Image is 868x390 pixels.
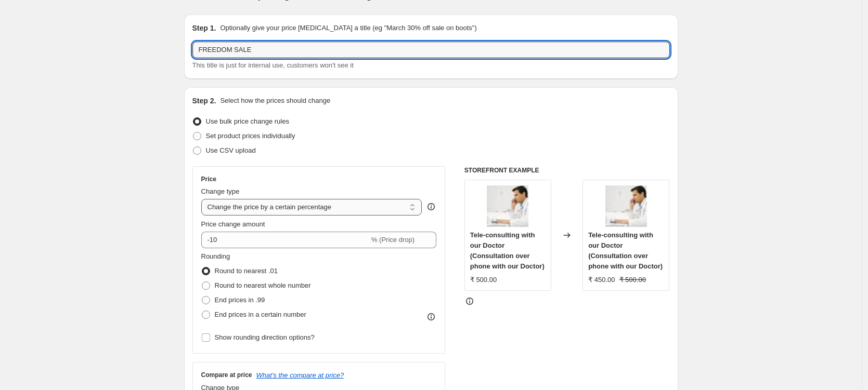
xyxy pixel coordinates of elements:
[619,275,646,285] strike: ₹ 500.00
[220,96,330,106] p: Select how the prices should change
[206,146,256,154] span: Use CSV upload
[192,96,216,106] h2: Step 2.
[215,311,306,318] span: End prices in a certain number
[215,281,311,289] span: Round to nearest whole number
[201,187,240,195] span: Change type
[201,371,252,379] h3: Compare at price
[192,23,216,33] h2: Step 1.
[201,175,216,183] h3: Price
[426,201,436,212] div: help
[192,61,354,69] span: This title is just for internal use, customers won't see it
[256,371,344,379] button: What's the compare at price?
[201,252,230,260] span: Rounding
[215,267,278,275] span: Round to nearest .01
[215,333,315,341] span: Show rounding direction options?
[220,23,476,33] p: Optionally give your price [MEDICAL_DATA] a title (eg "March 30% off sale on boots")
[201,232,369,248] input: -15
[588,231,663,270] span: Tele-consulting with our Doctor (Consultation over phone with our Doctor)
[470,275,497,285] div: ₹ 500.00
[192,42,670,58] input: 30% off holiday sale
[605,185,647,227] img: Doctor-on-phone_80x.jpg
[487,185,528,227] img: Doctor-on-phone_80x.jpg
[215,296,265,304] span: End prices in .99
[470,231,545,270] span: Tele-consulting with our Doctor (Consultation over phone with our Doctor)
[588,275,615,285] div: ₹ 450.00
[464,166,670,174] h6: STOREFRONT EXAMPLE
[206,117,289,125] span: Use bulk price change rules
[371,236,414,244] span: % (Price drop)
[206,132,295,140] span: Set product prices individually
[201,220,265,228] span: Price change amount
